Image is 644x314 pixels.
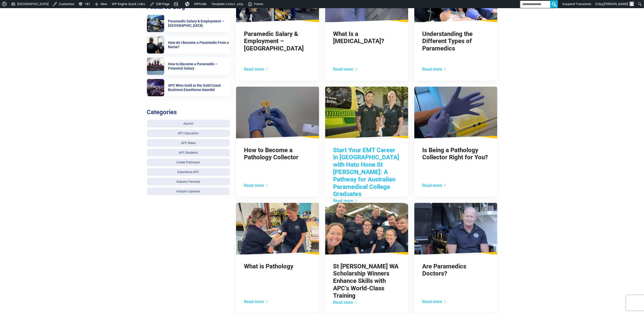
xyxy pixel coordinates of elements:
[244,183,269,188] a: Read more
[325,203,408,255] img: St John WA Scholarship Winners Enhance Skills with APC’s World-Class Training
[244,299,269,304] a: Read more
[236,203,319,255] img: What is Pathology
[422,263,467,277] a: Are Paramedics Doctors?
[147,120,230,127] a: Alumni
[168,62,230,71] h6: How to Become a Paramedic – Potential Salary
[147,36,230,54] a: How do I Become a Paramedic From a Nurse? How do I Become a Paramedic From a Nurse?
[333,263,399,299] a: St [PERSON_NAME] WA Scholarship Winners Enhance Skills with APC’s World-Class Training
[147,15,164,32] img: Paramedic Salary & Employment – Queensland
[422,30,473,52] a: Understanding the Different Types of Paramedics
[236,87,319,138] img: How to Become a Pathology Collector
[147,58,164,75] img: How to Become a Paramedic – Potential Salary
[244,67,269,72] a: Read more
[604,2,628,6] span: [PERSON_NAME]
[244,263,294,270] a: What is Pathology
[333,300,358,305] a: Read more
[422,67,447,72] a: Read more
[422,147,488,161] a: Is Being a Pathology Collector Right for You?
[333,30,385,45] a: What Is a [MEDICAL_DATA]?
[333,147,400,198] a: Start Your EMT Career in [GEOGRAPHIC_DATA] with Hato Hone St [PERSON_NAME]: A Pathway for Austral...
[244,147,299,161] a: How to Become a Pathology Collector
[147,149,230,156] a: APC Students
[147,178,230,186] a: Industry Partners
[147,168,230,176] a: Experience APC
[147,129,230,137] a: APC Education
[147,159,230,166] a: Career Pathways
[147,109,230,116] h3: Categories
[147,139,230,147] a: APC News
[168,83,230,92] h6: APC Wins Gold at the Gold Coast Business Excellence Awards!
[333,198,358,203] a: Read more
[168,41,230,49] h6: How do I Become a Paramedic From a Nurse?
[333,67,358,72] a: Read more
[414,87,497,138] img: Is Being a Pathology Collector Right for You?
[147,58,230,75] a: How to Become a Paramedic – Potential Salary How to Become a Paramedic – Potential Salary
[147,79,230,96] a: APC Wins Gold at the Gold Coast Business Excellence Awards! APC Wins Gold at the Gold Coast Busin...
[422,299,447,304] a: Read more
[244,30,304,52] a: Paramedic Salary & Employment – [GEOGRAPHIC_DATA]
[325,87,408,138] img: Start Your EMT Career in New Zealand with Hato Hone St John: A Pathway for Australian Paramedical...
[168,19,230,28] h6: Paramedic Salary & Employment – [GEOGRAPHIC_DATA]
[422,183,447,188] a: Read more
[414,203,497,255] img: Are Paramedics Doctors?
[147,15,230,32] a: Paramedic Salary & Employment – Queensland Paramedic Salary & Employment – [GEOGRAPHIC_DATA]
[147,188,230,195] a: Industry Updates
[147,79,164,96] img: APC Wins Gold at the Gold Coast Business Excellence Awards!
[225,2,243,6] span: index.php
[147,36,164,54] img: How do I Become a Paramedic From a Nurse?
